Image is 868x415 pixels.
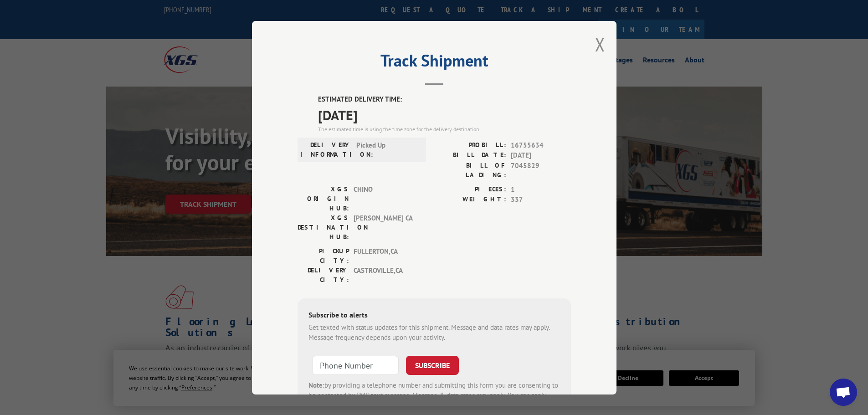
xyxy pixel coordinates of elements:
[511,140,571,150] span: 16755634
[434,160,506,179] label: BILL OF LADING:
[511,160,571,179] span: 7045829
[318,104,571,125] span: [DATE]
[298,265,349,284] label: DELIVERY CITY:
[434,140,506,150] label: PROBILL:
[298,54,571,72] h2: Track Shipment
[830,379,857,406] div: Open chat
[511,150,571,161] span: [DATE]
[511,184,571,195] span: 1
[318,125,571,133] div: The estimated time is using the time zone for the delivery destination.
[434,195,506,205] label: WEIGHT:
[595,32,605,56] button: Close modal
[318,94,571,105] label: ESTIMATED DELIVERY TIME:
[312,355,399,374] input: Phone Number
[406,355,459,374] button: SUBSCRIBE
[511,195,571,205] span: 337
[434,150,506,161] label: BILL DATE:
[434,184,506,195] label: PIECES:
[356,140,418,159] span: Picked Up
[308,380,324,389] strong: Note:
[308,380,560,411] div: by providing a telephone number and submitting this form you are consenting to be contacted by SM...
[308,322,560,343] div: Get texted with status updates for this shipment. Message and data rates may apply. Message frequ...
[354,246,415,265] span: FULLERTON , CA
[298,246,349,265] label: PICKUP CITY:
[300,140,352,159] label: DELIVERY INFORMATION:
[354,184,415,213] span: CHINO
[354,213,415,241] span: [PERSON_NAME] CA
[308,309,560,322] div: Subscribe to alerts
[354,265,415,284] span: CASTROVILLE , CA
[298,184,349,213] label: XGS ORIGIN HUB:
[298,213,349,241] label: XGS DESTINATION HUB:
